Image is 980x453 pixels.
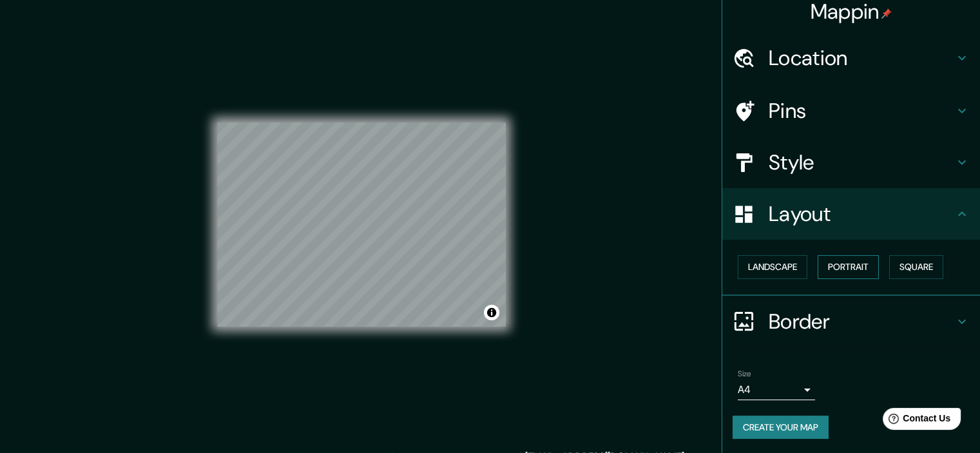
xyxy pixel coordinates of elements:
div: Border [722,296,980,347]
h4: Layout [769,201,954,227]
img: pin-icon.png [881,8,892,19]
div: Layout [722,188,980,240]
div: Style [722,137,980,188]
canvas: Map [217,122,506,327]
button: Toggle attribution [484,305,499,320]
button: Square [889,255,943,279]
div: Location [722,32,980,84]
label: Size [738,368,751,379]
div: A4 [738,380,815,400]
iframe: Help widget launcher [865,403,966,439]
button: Landscape [738,255,807,279]
h4: Pins [769,98,954,124]
h4: Border [769,309,954,334]
div: Pins [722,85,980,137]
h4: Style [769,149,954,175]
button: Create your map [733,416,829,439]
button: Portrait [818,255,879,279]
h4: Location [769,45,954,71]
